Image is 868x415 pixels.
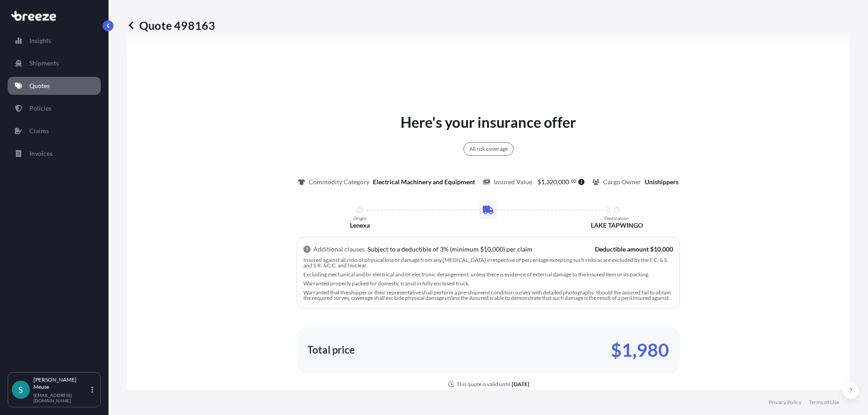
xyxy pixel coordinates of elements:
p: Policies [29,104,52,113]
p: Total price [307,345,355,354]
p: Destination [604,215,629,221]
p: This quote is valid until [457,381,510,388]
span: , [545,179,546,185]
p: Origin [354,215,367,221]
p: [DATE] [512,381,529,388]
a: Terms of Use [809,399,839,406]
a: Privacy Policy [769,399,802,406]
p: Shipments [29,59,59,68]
p: Deductible amount $10,000 [595,245,673,254]
p: Invoices [29,149,52,158]
a: Invoices [8,145,101,163]
p: LAKE TAPWINGO [591,221,643,230]
p: $1,980 [611,343,669,357]
p: Unishippers [645,177,679,187]
p: Claims [29,126,49,135]
span: 320 [546,179,557,185]
a: Claims [8,122,101,140]
p: Insights [29,36,51,45]
span: $ [538,179,541,185]
a: Insights [8,32,101,50]
span: 00 [571,180,576,183]
p: Warranted that the shipper or their representative shall perform a pre-shipment condition survey ... [303,290,673,301]
p: Cargo Owner [603,177,641,187]
span: , [557,179,558,185]
p: Subject to a deductible of 3% (minimum $10,000) per claim [368,245,533,254]
p: Insured Value [494,177,532,187]
p: Here's your insurance offer [401,112,576,133]
a: Policies [8,99,101,117]
a: Shipments [8,54,101,72]
p: [PERSON_NAME] Meuse [33,376,90,391]
p: [EMAIL_ADDRESS][DOMAIN_NAME] [33,392,90,403]
span: 1 [541,179,545,185]
p: Additional clauses [313,245,365,254]
p: Insured against all risks of physical loss or damage from any [MEDICAL_DATA] irrespective of perc... [303,257,673,268]
p: Quote 498163 [127,18,215,33]
p: Commodity Category [309,177,369,187]
span: 000 [558,179,569,185]
p: Excluding mechanical and/or electrical and/or electronic derangement, unless there is evidence of... [303,272,673,277]
div: All risk coverage [463,142,514,156]
p: Warranted properly packed for domestic transit in fully enclosed truck. [303,281,673,286]
span: . [570,180,571,183]
span: S [19,385,23,394]
p: Quotes [29,81,50,90]
p: Lenexa [350,221,370,230]
p: Electrical Machinery and Equipment [373,177,475,187]
a: Quotes [8,77,101,95]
